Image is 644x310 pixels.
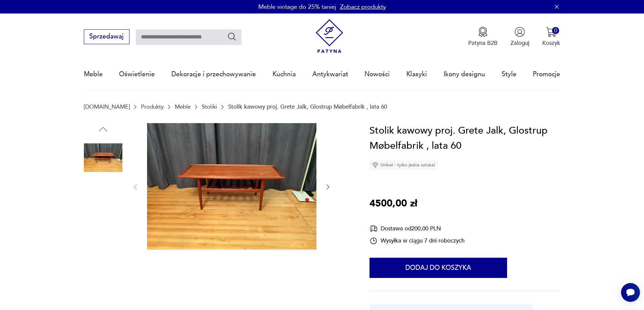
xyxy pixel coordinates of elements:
[340,3,386,11] a: Zobacz produkty
[369,237,464,245] div: Wysyłka w ciągu 7 dni roboczych
[444,59,485,90] a: Ikony designu
[84,181,122,220] img: Zdjęcie produktu Stolik kawowy proj. Grete Jalk, Glostrup Møbelfabrik , lata 60
[84,225,122,263] img: Zdjęcie produktu Stolik kawowy proj. Grete Jalk, Glostrup Møbelfabrik , lata 60
[147,123,316,250] img: Zdjęcie produktu Stolik kawowy proj. Grete Jalk, Glostrup Møbelfabrik , lata 60
[119,59,155,90] a: Oświetlenie
[515,27,525,37] img: Ikonka użytkownika
[369,196,417,212] p: 4500,00 zł
[227,32,237,41] button: Szukaj
[312,19,347,53] img: Patyna - sklep z meblami i dekoracjami vintage
[542,39,560,47] p: Koszyk
[369,224,378,233] img: Ikona dostawy
[84,267,122,306] img: Zdjęcie produktu Stolik kawowy proj. Grete Jalk, Glostrup Møbelfabrik , lata 60
[202,104,217,110] a: Stoliki
[84,104,130,110] a: [DOMAIN_NAME]
[369,160,438,170] div: Unikat - tylko jedna sztuka!
[510,27,529,47] button: Zaloguj
[84,59,103,90] a: Meble
[84,139,122,177] img: Zdjęcie produktu Stolik kawowy proj. Grete Jalk, Glostrup Møbelfabrik , lata 60
[228,104,387,110] p: Stolik kawowy proj. Grete Jalk, Glostrup Møbelfabrik , lata 60
[141,104,164,110] a: Produkty
[369,258,507,278] button: Dodaj do koszyka
[406,59,427,90] a: Klasyki
[84,29,129,44] button: Sprzedawaj
[468,27,498,47] a: Ikona medaluPatyna B2B
[552,27,559,34] div: 0
[478,27,488,37] img: Ikona medalu
[621,283,640,302] iframe: Smartsupp widget button
[372,162,378,168] img: Ikona diamentu
[468,27,498,47] button: Patyna B2B
[272,59,296,90] a: Kuchnia
[510,39,529,47] p: Zaloguj
[369,224,464,233] div: Dostawa od 200,00 PLN
[364,59,390,90] a: Nowości
[533,59,560,90] a: Promocje
[84,34,129,40] a: Sprzedawaj
[175,104,191,110] a: Meble
[312,59,348,90] a: Antykwariat
[258,3,336,11] p: Meble vintage do 25% taniej
[171,59,256,90] a: Dekoracje i przechowywanie
[369,123,560,154] h1: Stolik kawowy proj. Grete Jalk, Glostrup Møbelfabrik , lata 60
[546,27,556,37] img: Ikona koszyka
[502,59,517,90] a: Style
[542,27,560,47] button: 0Koszyk
[468,39,498,47] p: Patyna B2B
